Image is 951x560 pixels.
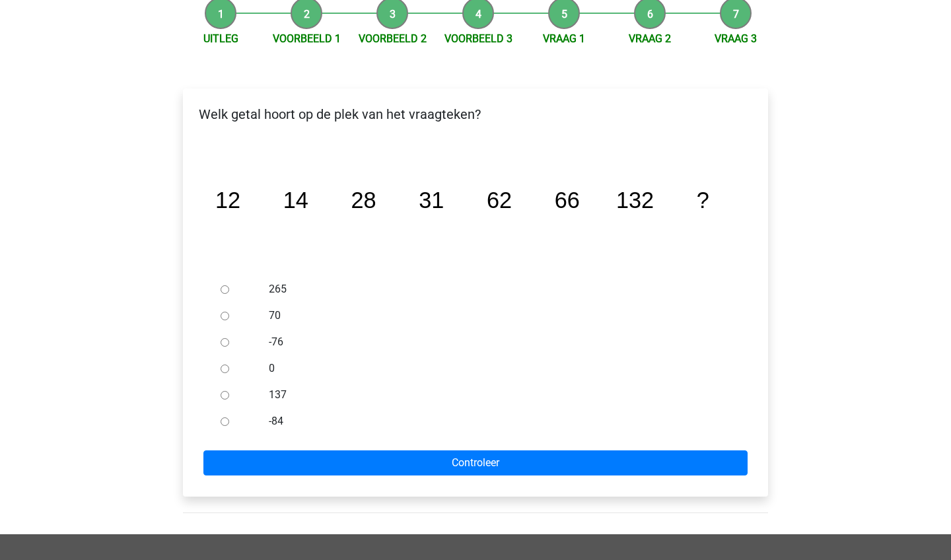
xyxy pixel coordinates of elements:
tspan: 28 [351,188,376,213]
label: 0 [269,361,726,376]
p: Welk getal hoort op de plek van het vraagteken? [194,104,757,124]
tspan: 62 [487,188,512,213]
tspan: 66 [555,188,580,213]
tspan: ? [697,188,709,213]
label: -84 [269,413,726,429]
tspan: 132 [616,188,654,213]
input: Controleer [203,450,748,475]
tspan: 14 [283,188,308,213]
a: Vraag 3 [715,32,757,45]
label: 265 [269,281,726,297]
label: 70 [269,308,726,324]
a: Voorbeeld 1 [273,32,341,45]
a: Vraag 2 [629,32,671,45]
tspan: 31 [419,188,444,213]
label: -76 [269,334,726,350]
a: Voorbeeld 2 [359,32,427,45]
a: Uitleg [203,32,238,45]
a: Vraag 1 [543,32,585,45]
a: Voorbeeld 3 [444,32,512,45]
tspan: 12 [215,188,240,213]
label: 137 [269,387,726,403]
